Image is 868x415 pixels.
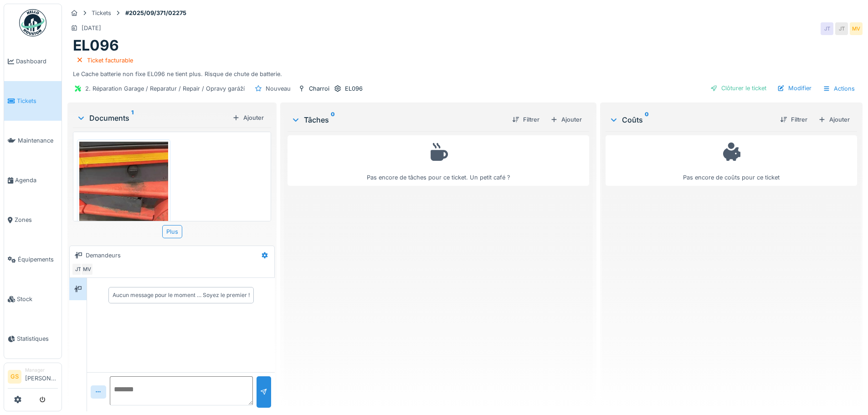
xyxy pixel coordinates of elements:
div: Ajouter [547,113,586,126]
a: Zones [4,200,62,240]
a: Statistiques [4,319,62,359]
div: Ajouter [815,113,853,126]
h1: EL096 [73,37,119,54]
div: MV [81,263,93,276]
div: Le Cache batterie non fixe EL096 ne tient plus. Risque de chute de batterie. [73,55,857,78]
div: Modifier [774,82,815,94]
div: Clôturer le ticket [707,82,770,94]
div: Filtrer [508,113,543,126]
div: Manager [25,367,58,374]
div: Pas encore de coûts pour ce ticket [611,139,851,182]
span: Statistiques [17,334,58,343]
div: Filtrer [776,113,811,126]
a: Agenda [4,160,62,200]
a: Stock [4,279,62,319]
div: JT [835,22,848,35]
div: [DATE] [82,24,101,32]
li: GS [8,370,21,384]
a: Dashboard [4,41,62,81]
span: Agenda [15,176,58,184]
div: Plus [162,225,182,238]
div: Tickets [92,9,111,17]
span: Équipements [18,255,58,264]
sup: 1 [131,113,134,123]
div: Nouveau [266,84,291,93]
div: MV [850,22,863,35]
a: Maintenance [4,121,62,160]
div: EL096 [345,84,363,93]
div: Tâches [291,114,504,125]
a: Équipements [4,240,62,279]
span: Tickets [17,97,58,105]
span: Stock [17,295,58,303]
span: Zones [15,215,58,224]
div: Documents [77,113,229,123]
span: Dashboard [16,57,58,66]
div: JT [821,22,833,35]
div: Aucun message pour le moment … Soyez le premier ! [113,291,250,299]
sup: 0 [331,114,335,125]
div: Ticket facturable [87,56,133,65]
span: Maintenance [18,136,58,145]
div: Coûts [609,114,773,125]
div: Charroi [309,84,329,93]
li: [PERSON_NAME] [25,367,58,386]
strong: #2025/09/371/02275 [122,9,190,17]
a: Tickets [4,81,62,121]
div: 2. Réparation Garage / Reparatur / Repair / Opravy garáží [85,84,245,93]
div: Pas encore de tâches pour ce ticket. Un petit café ? [293,139,583,182]
img: hz35rqajwd4koavyze7iksqu7flq [79,142,168,260]
img: Badge_color-CXgf-gQk.svg [19,9,46,36]
div: Ajouter [229,112,267,124]
sup: 0 [645,114,649,125]
a: GS Manager[PERSON_NAME] [8,367,58,389]
div: Actions [819,82,859,95]
div: Demandeurs [86,251,121,260]
div: JT [72,263,84,276]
